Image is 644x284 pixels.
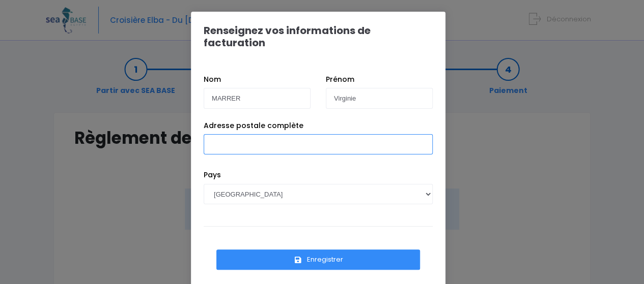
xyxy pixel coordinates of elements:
button: Enregistrer [216,249,420,270]
h1: Renseignez vos informations de facturation [204,24,433,49]
label: Adresse postale complète [204,120,303,131]
label: Nom [204,74,221,85]
label: Pays [204,170,221,180]
label: Prénom [326,74,354,85]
